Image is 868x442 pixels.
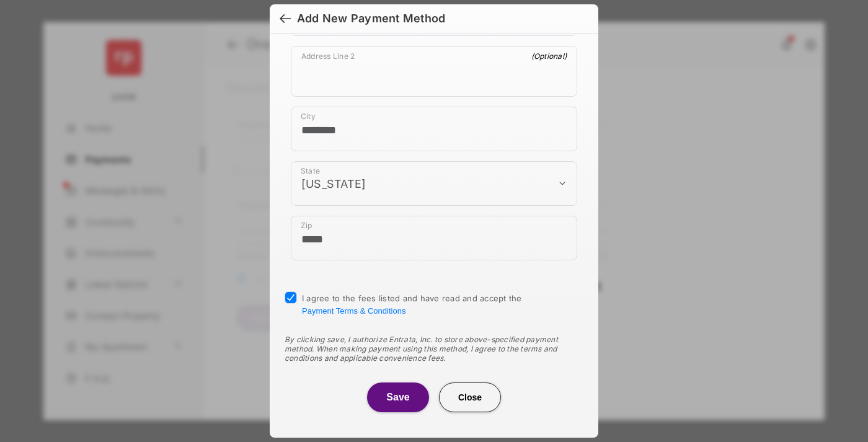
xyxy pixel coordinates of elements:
button: Save [367,382,429,412]
div: By clicking save, I authorize Entrata, Inc. to store above-specified payment method. When making ... [285,335,583,363]
span: I agree to the fees listed and have read and accept the [302,293,522,316]
div: payment_method_screening[postal_addresses][administrativeArea] [291,161,577,206]
div: payment_method_screening[postal_addresses][postalCode] [291,216,577,260]
div: Add New Payment Method [297,12,445,25]
div: payment_method_screening[postal_addresses][locality] [291,107,577,151]
div: payment_method_screening[postal_addresses][addressLine2] [291,46,577,97]
button: I agree to the fees listed and have read and accept the [302,306,405,316]
button: Close [439,382,501,412]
